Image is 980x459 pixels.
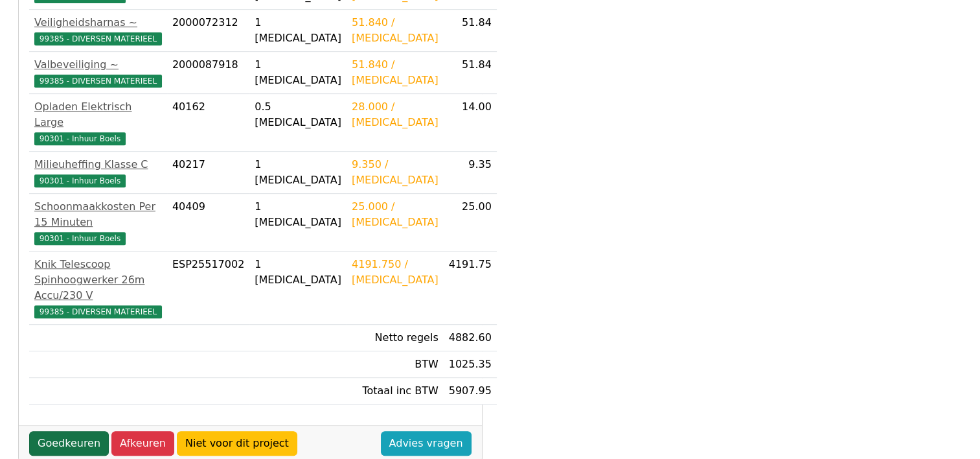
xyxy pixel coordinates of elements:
div: 1 [MEDICAL_DATA] [255,15,341,46]
td: 4882.60 [444,325,497,351]
div: 1 [MEDICAL_DATA] [255,199,341,230]
span: 99385 - DIVERSEN MATERIEEL [34,32,162,45]
div: Opladen Elektrisch Large [34,99,162,130]
td: 40162 [167,94,249,152]
span: 99385 - DIVERSEN MATERIEEL [34,305,162,318]
td: 14.00 [444,94,497,152]
span: 90301 - Inhuur Boels [34,132,126,145]
div: Veiligheidsharnas ~ [34,15,162,30]
td: Totaal inc BTW [347,378,444,405]
td: 40217 [167,152,249,194]
a: Veiligheidsharnas ~99385 - DIVERSEN MATERIEEL [34,15,162,46]
div: 25.000 / [MEDICAL_DATA] [352,199,439,230]
td: 4191.75 [444,252,497,325]
a: Afkeuren [111,431,174,456]
div: 4191.750 / [MEDICAL_DATA] [352,257,439,288]
a: Valbeveiliging ~99385 - DIVERSEN MATERIEEL [34,57,162,88]
div: 1 [MEDICAL_DATA] [255,157,341,188]
div: 1 [MEDICAL_DATA] [255,57,341,88]
a: Milieuheffing Klasse C90301 - Inhuur Boels [34,157,162,188]
td: 51.84 [444,10,497,52]
td: 51.84 [444,52,497,94]
div: 51.840 / [MEDICAL_DATA] [352,57,439,88]
div: 9.350 / [MEDICAL_DATA] [352,157,439,188]
td: 9.35 [444,152,497,194]
td: 2000087918 [167,52,249,94]
div: Milieuheffing Klasse C [34,157,162,172]
td: 5907.95 [444,378,497,405]
a: Niet voor dit project [177,431,297,456]
td: Netto regels [347,325,444,351]
a: Opladen Elektrisch Large90301 - Inhuur Boels [34,99,162,146]
div: 0.5 [MEDICAL_DATA] [255,99,341,130]
span: 99385 - DIVERSEN MATERIEEL [34,75,162,88]
span: 90301 - Inhuur Boels [34,232,126,245]
a: Goedkeuren [29,431,109,456]
div: Valbeveiliging ~ [34,57,162,73]
div: Knik Telescoop Spinhoogwerker 26m Accu/230 V [34,257,162,303]
div: 28.000 / [MEDICAL_DATA] [352,99,439,130]
td: 25.00 [444,194,497,252]
td: BTW [347,351,444,378]
span: 90301 - Inhuur Boels [34,174,126,187]
a: Advies vragen [381,431,472,456]
div: 1 [MEDICAL_DATA] [255,257,341,288]
div: Schoonmaakkosten Per 15 Minuten [34,199,162,230]
td: ESP25517002 [167,252,249,325]
a: Knik Telescoop Spinhoogwerker 26m Accu/230 V99385 - DIVERSEN MATERIEEL [34,257,162,319]
td: 1025.35 [444,351,497,378]
a: Schoonmaakkosten Per 15 Minuten90301 - Inhuur Boels [34,199,162,246]
td: 40409 [167,194,249,252]
div: 51.840 / [MEDICAL_DATA] [352,15,439,46]
td: 2000072312 [167,10,249,52]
